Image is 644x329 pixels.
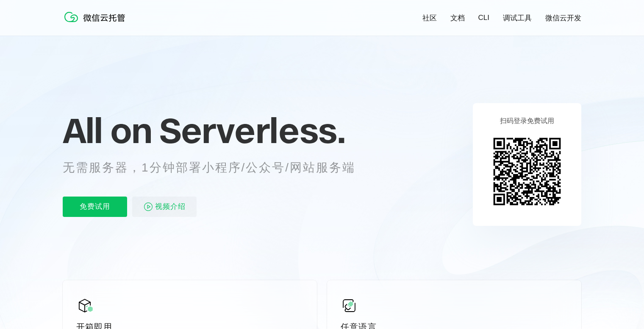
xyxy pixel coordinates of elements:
a: CLI [478,14,489,22]
span: Serverless. [159,109,345,152]
a: 文档 [450,13,465,23]
a: 社区 [422,13,437,23]
p: 无需服务器，1分钟部署小程序/公众号/网站服务端 [63,159,371,176]
a: 微信云开发 [545,13,581,23]
p: 扫码登录免费试用 [500,117,554,126]
a: 微信云托管 [63,20,130,27]
img: 微信云托管 [63,8,130,25]
p: 免费试用 [63,197,127,217]
span: 视频介绍 [155,197,186,217]
a: 调试工具 [503,13,532,23]
span: All on [63,109,151,152]
img: video_play.svg [143,202,153,212]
